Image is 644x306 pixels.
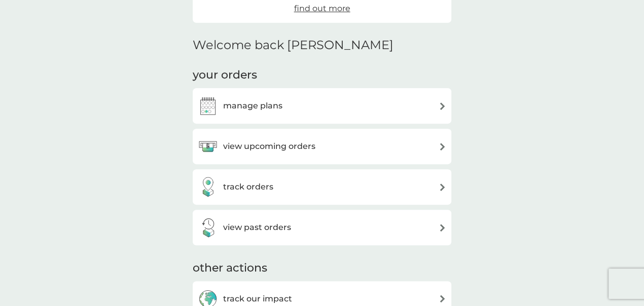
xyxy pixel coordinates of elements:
h3: other actions [193,260,267,276]
h3: view upcoming orders [223,140,315,153]
img: arrow right [439,143,446,150]
h3: view past orders [223,221,291,234]
h3: track our impact [223,292,292,305]
h3: your orders [193,67,257,83]
img: arrow right [439,102,446,110]
h3: track orders [223,180,273,194]
h2: Welcome back [PERSON_NAME] [193,38,393,53]
img: arrow right [439,295,446,302]
img: arrow right [439,224,446,232]
a: find out more [294,2,350,15]
img: arrow right [439,183,446,191]
h3: manage plans [223,99,282,112]
span: find out more [294,4,350,13]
